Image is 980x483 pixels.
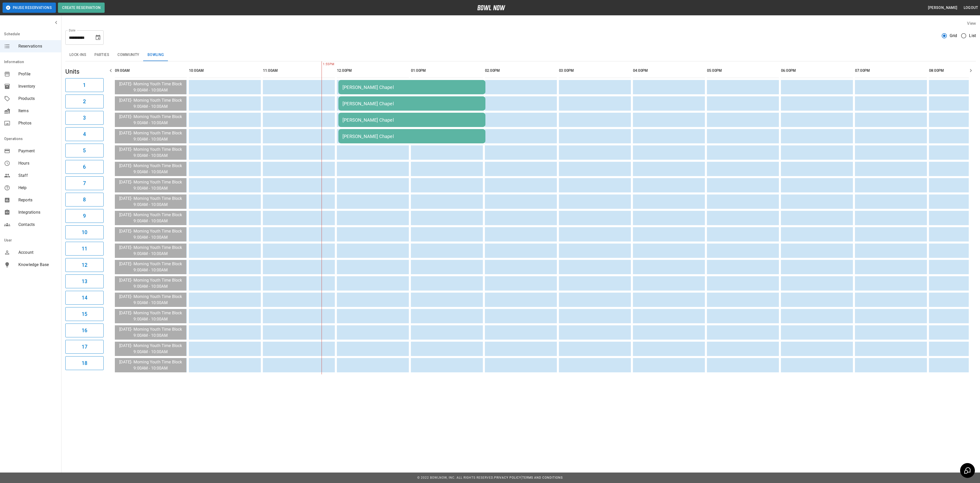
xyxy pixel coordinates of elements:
button: Community [113,49,143,61]
button: 6 [65,160,104,174]
span: Profile [18,71,57,77]
button: 14 [65,291,104,305]
h6: 17 [82,343,87,351]
button: 16 [65,324,104,337]
span: List [969,33,976,39]
span: 1:55PM [322,62,323,67]
span: Grid [950,33,957,39]
span: Contacts [18,222,57,228]
span: Products [18,96,57,102]
h6: 14 [82,294,87,302]
h6: 1 [83,81,86,89]
th: 11:00AM [263,63,335,78]
span: Reservations [18,43,57,49]
div: [PERSON_NAME] Chapel [342,117,481,123]
h6: 7 [83,179,86,187]
button: 15 [65,307,104,321]
button: 1 [65,78,104,92]
img: logo [477,5,505,10]
span: Photos [18,120,57,126]
h6: 10 [82,228,87,236]
span: Reports [18,197,57,203]
span: © 2022 BowlNow, Inc. All Rights Reserved. [417,476,494,479]
span: Staff [18,172,57,179]
a: Terms and Conditions [522,476,563,479]
th: 10:00AM [189,63,261,78]
h6: 6 [83,163,86,171]
h6: 3 [83,114,86,122]
button: 7 [65,176,104,190]
span: Inventory [18,83,57,89]
button: Bowling [143,49,168,61]
span: Hours [18,160,57,166]
button: Pause Reservations [3,3,56,13]
span: Items [18,108,57,114]
span: Integrations [18,209,57,215]
button: 13 [65,274,104,288]
button: Parties [90,49,113,61]
button: Logout [962,3,980,13]
button: 12 [65,258,104,272]
h6: 13 [82,277,87,285]
button: 11 [65,242,104,256]
a: Privacy Policy [494,476,521,479]
label: View [967,21,976,26]
h6: 15 [82,310,87,318]
h6: 16 [82,326,87,335]
button: 18 [65,356,104,370]
button: 17 [65,340,104,354]
div: inventory tabs [65,49,976,61]
span: Payment [18,148,57,154]
button: Choose date, selected date is Oct 18, 2025 [93,32,103,43]
button: Create Reservation [58,3,105,13]
h6: 11 [82,245,87,253]
th: 12:00PM [337,63,409,78]
button: 3 [65,111,104,125]
button: 5 [65,144,104,157]
button: [PERSON_NAME] [926,3,959,13]
h6: 5 [83,146,86,155]
h5: Units [65,67,104,76]
h6: 4 [83,130,86,138]
h6: 12 [82,261,87,269]
th: 09:00AM [115,63,187,78]
div: [PERSON_NAME] Chapel [342,101,481,106]
button: 9 [65,209,104,223]
h6: 8 [83,195,86,204]
button: 2 [65,95,104,108]
h6: 9 [83,212,86,220]
span: Help [18,185,57,191]
button: Lock-ins [65,49,90,61]
span: Account [18,249,57,256]
button: 4 [65,127,104,141]
button: 8 [65,193,104,206]
h6: 18 [82,359,87,367]
h6: 2 [83,97,86,106]
div: [PERSON_NAME] Chapel [342,85,481,90]
div: [PERSON_NAME] Chapel [342,134,481,139]
button: 10 [65,225,104,239]
span: Knowledge Base [18,262,57,268]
